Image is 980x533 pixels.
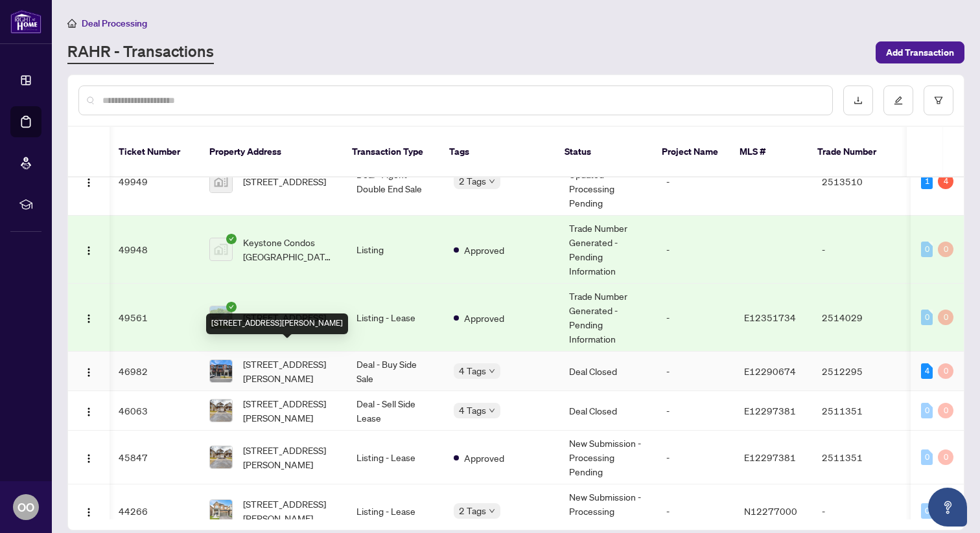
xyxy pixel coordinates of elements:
[938,403,953,418] div: 0
[559,391,656,431] td: Deal Closed
[108,284,199,352] td: 49561
[78,171,99,192] button: Logo
[744,365,796,377] span: E12290674
[883,85,913,115] button: edit
[938,174,953,189] div: 4
[656,431,734,484] td: -
[84,177,94,188] img: Logo
[210,500,232,522] img: thumbnail-img
[921,449,933,465] div: 0
[559,431,656,484] td: New Submission - Processing Pending
[656,391,734,431] td: -
[938,310,953,325] div: 0
[243,396,336,425] span: [STREET_ADDRESS][PERSON_NAME]
[199,127,342,177] th: Property Address
[744,312,796,323] span: E12351734
[78,501,99,521] button: Logo
[811,284,902,352] td: 2514029
[67,19,76,28] span: home
[886,42,954,63] span: Add Transaction
[938,242,953,257] div: 0
[210,238,232,260] img: thumbnail-img
[807,127,898,177] th: Trade Number
[346,216,443,284] td: Listing
[108,216,199,284] td: 49948
[854,96,863,105] span: download
[656,148,734,216] td: -
[10,10,41,34] img: logo
[921,363,933,379] div: 4
[651,127,729,177] th: Project Name
[489,407,495,414] span: down
[656,284,734,352] td: -
[67,41,214,64] a: RAHR - Transactions
[346,391,443,431] td: Deal - Sell Side Lease
[938,449,953,465] div: 0
[243,497,336,525] span: [STREET_ADDRESS][PERSON_NAME]
[559,284,656,352] td: Trade Number Generated - Pending Information
[78,400,99,421] button: Logo
[744,451,796,463] span: E12297381
[108,148,199,216] td: 49949
[439,127,554,177] th: Tags
[928,488,967,527] button: Open asap
[921,174,933,189] div: 1
[459,403,486,418] span: 4 Tags
[226,302,237,312] span: check-circle
[210,360,232,382] img: thumbnail-img
[243,174,326,188] span: [STREET_ADDRESS]
[744,505,797,517] span: N12277000
[894,96,903,105] span: edit
[876,41,964,63] button: Add Transaction
[346,352,443,391] td: Deal - Buy Side Sale
[489,178,495,185] span: down
[346,431,443,484] td: Listing - Lease
[78,307,99,328] button: Logo
[210,306,232,328] img: thumbnail-img
[108,431,199,484] td: 45847
[744,405,796,416] span: E12297381
[78,447,99,468] button: Logo
[921,403,933,418] div: 0
[108,352,199,391] td: 46982
[243,357,336,385] span: [STREET_ADDRESS][PERSON_NAME]
[938,363,953,379] div: 0
[924,85,953,115] button: filter
[459,503,486,518] span: 2 Tags
[210,170,232,192] img: thumbnail-img
[811,352,902,391] td: 2512295
[559,352,656,391] td: Deal Closed
[243,310,326,324] span: [STREET_ADDRESS]
[459,174,486,188] span: 2 Tags
[84,453,94,464] img: Logo
[78,361,99,381] button: Logo
[489,508,495,514] span: down
[84,407,94,417] img: Logo
[811,216,902,284] td: -
[729,127,807,177] th: MLS #
[811,391,902,431] td: 2511351
[811,148,902,216] td: 2513510
[843,85,873,115] button: download
[464,451,504,465] span: Approved
[108,391,199,431] td: 46063
[210,400,232,422] img: thumbnail-img
[342,127,439,177] th: Transaction Type
[84,245,94,256] img: Logo
[346,284,443,352] td: Listing - Lease
[84,313,94,324] img: Logo
[656,352,734,391] td: -
[656,216,734,284] td: -
[464,311,504,325] span: Approved
[210,446,232,468] img: thumbnail-img
[17,498,34,516] span: OO
[934,96,943,105] span: filter
[84,367,94,378] img: Logo
[346,148,443,216] td: Deal - Agent Double End Sale
[84,507,94,517] img: Logo
[108,127,199,177] th: Ticket Number
[243,235,336,264] span: Keystone Condos [GEOGRAPHIC_DATA], [STREET_ADDRESS]
[554,127,651,177] th: Status
[811,431,902,484] td: 2511351
[78,239,99,260] button: Logo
